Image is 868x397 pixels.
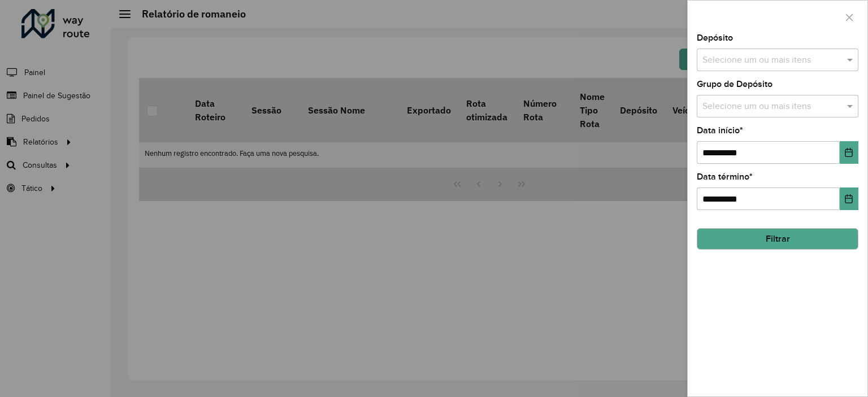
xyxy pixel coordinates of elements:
label: Data término [697,170,753,184]
label: Depósito [697,31,733,45]
label: Data início [697,124,743,137]
button: Choose Date [840,141,858,164]
label: Grupo de Depósito [697,77,772,91]
button: Filtrar [697,228,858,250]
button: Choose Date [840,187,858,210]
